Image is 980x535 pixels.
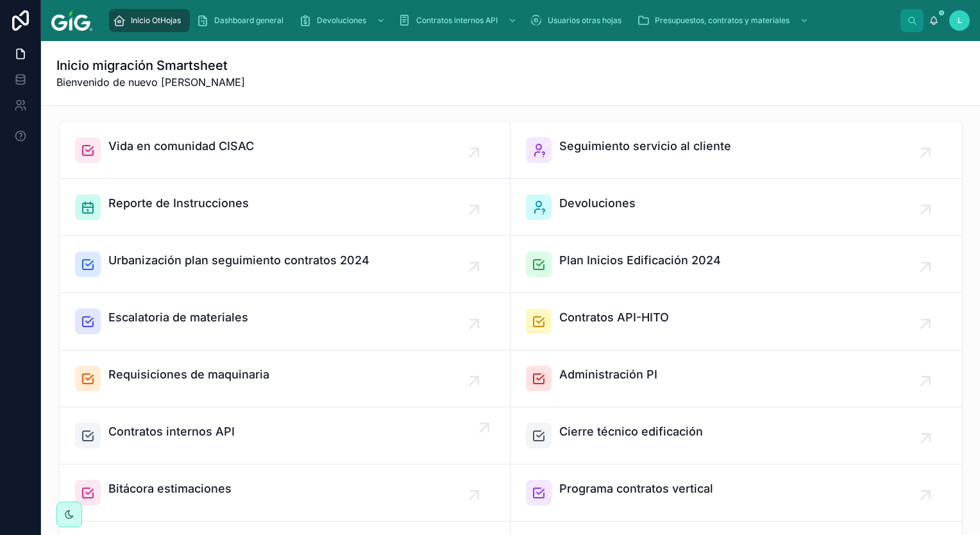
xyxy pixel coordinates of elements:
[60,407,511,464] a: Contratos internos API
[108,137,254,155] span: Vida en comunidad CISAC
[559,480,713,498] span: Programa contratos vertical
[655,15,790,26] span: Presupuestos, contratos y materiales
[511,464,961,522] a: Programa contratos vertical
[295,9,392,32] a: Devoluciones
[108,309,248,327] span: Escalatoria de materiales
[633,9,815,32] a: Presupuestos, contratos y materiales
[108,251,369,269] span: Urbanización plan seguimiento contratos 2024
[60,293,511,350] a: Escalatoria de materiales
[511,350,961,407] a: Administración PI
[60,464,511,522] a: Bitácora estimaciones
[511,407,961,464] a: Cierre técnico edificación
[108,366,269,384] span: Requisiciones de maquinaria
[511,122,961,179] a: Seguimiento servicio al cliente
[60,122,511,179] a: Vida en comunidad CISAC
[192,9,292,32] a: Dashboard general
[559,423,703,441] span: Cierre técnico edificación
[60,236,511,293] a: Urbanización plan seguimiento contratos 2024
[60,179,511,236] a: Reporte de Instrucciones
[56,56,245,74] h1: Inicio migración Smartsheet
[56,74,245,90] span: Bienvenido de nuevo [PERSON_NAME]
[559,366,657,384] span: Administración PI
[511,293,961,350] a: Contratos API-HITO
[317,15,366,26] span: Devoluciones
[511,236,961,293] a: Plan Inicios Edificación 2024
[511,179,961,236] a: Devoluciones
[131,15,181,26] span: Inicio OtHojas
[416,15,498,26] span: Contratos internos API
[51,10,92,31] img: App logo
[559,137,731,155] span: Seguimiento servicio al cliente
[103,6,900,35] div: scrollable content
[559,309,669,327] span: Contratos API-HITO
[109,9,190,32] a: Inicio OtHojas
[559,194,636,212] span: Devoluciones
[548,15,621,26] span: Usuarios otras hojas
[958,15,962,26] span: L
[60,350,511,407] a: Requisiciones de maquinaria
[394,9,523,32] a: Contratos internos API
[526,9,630,32] a: Usuarios otras hojas
[214,15,283,26] span: Dashboard general
[559,251,721,269] span: Plan Inicios Edificación 2024
[108,480,232,498] span: Bitácora estimaciones
[108,423,235,441] span: Contratos internos API
[108,194,249,212] span: Reporte de Instrucciones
